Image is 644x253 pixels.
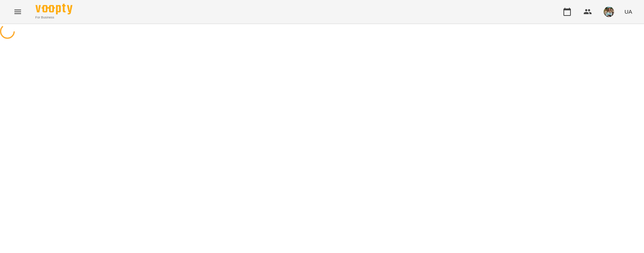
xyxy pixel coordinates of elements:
button: UA [621,5,635,18]
img: Voopty Logo [35,4,72,14]
button: Menu [9,3,27,21]
img: 856b7ccd7d7b6bcc05e1771fbbe895a7.jfif [604,7,614,17]
span: For Business [35,15,72,20]
span: UA [624,8,632,16]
